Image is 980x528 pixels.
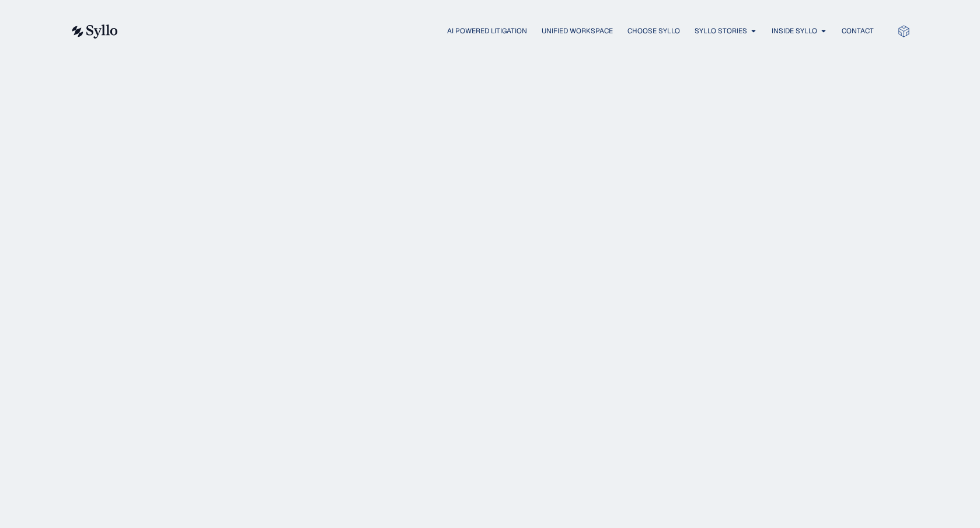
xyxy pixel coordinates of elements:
a: Syllo Stories [695,26,747,36]
nav: Menu [141,26,874,37]
a: Unified Workspace [542,26,613,36]
a: Inside Syllo [772,26,817,36]
img: syllo [70,25,118,39]
div: Menu Toggle [141,26,874,37]
a: Choose Syllo [627,26,680,36]
a: AI Powered Litigation [447,26,527,36]
a: Contact [842,26,874,36]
